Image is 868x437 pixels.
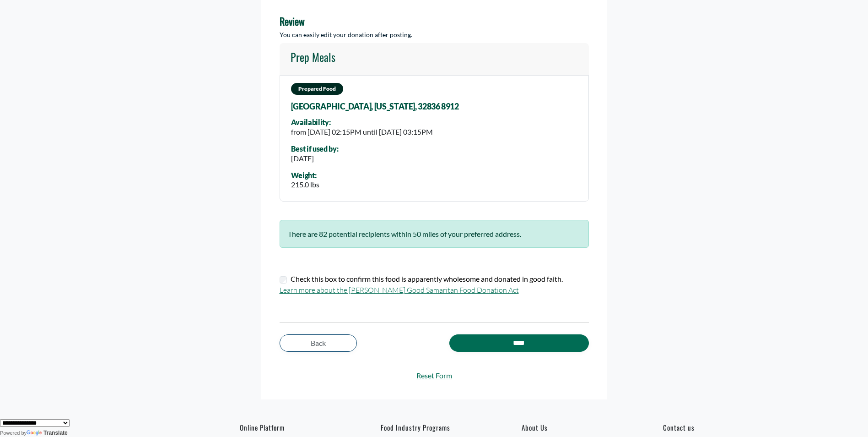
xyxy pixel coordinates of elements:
div: Best if used by: [291,145,339,153]
div: from [DATE] 02:15PM until [DATE] 03:15PM [291,126,433,137]
h4: Review [280,15,589,27]
h5: You can easily edit your donation after posting. [280,31,589,39]
div: Availability: [291,118,433,126]
label: Check this box to confirm this food is apparently wholesome and donated in good faith. [291,273,563,284]
span: [GEOGRAPHIC_DATA], [US_STATE], 32836 8912 [291,102,459,111]
span: Prepared Food [291,83,343,95]
img: Google Translate [27,430,43,437]
a: Learn more about the [PERSON_NAME] Good Samaritan Food Donation Act [280,285,519,295]
a: Back [280,334,357,352]
h4: Prep Meals [291,50,335,64]
div: [DATE] [291,153,339,164]
div: 215.0 lbs [291,179,319,190]
a: Reset Form [280,370,589,381]
div: There are 82 potential recipients within 50 miles of your preferred address. [280,220,589,248]
a: Translate [27,430,68,436]
div: Weight: [291,171,319,180]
